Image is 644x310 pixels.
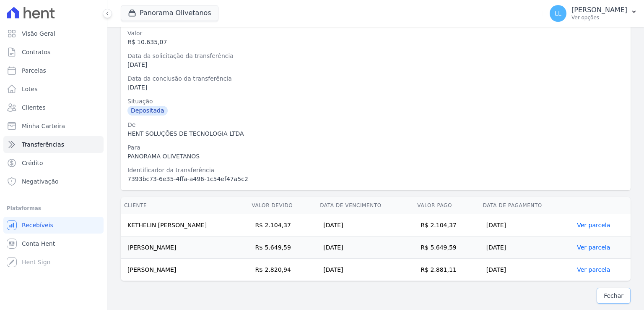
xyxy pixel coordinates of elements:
[3,118,104,134] a: Minha Carteira
[317,197,414,214] th: Data de Vencimento
[555,11,561,16] span: LL
[3,155,104,171] a: Crédito
[3,235,104,252] a: Conta Hent
[127,175,624,184] div: 7393bc73-6e35-4ffa-a496-1c54ef47a5c2
[317,236,414,259] td: [DATE]
[127,83,624,92] div: [DATE]
[22,140,64,149] span: Transferências
[22,103,45,112] span: Clientes
[3,62,104,79] a: Parcelas
[414,236,479,259] td: R$ 5.649,59
[3,136,104,153] a: Transferências
[121,259,248,281] td: [PERSON_NAME]
[597,288,631,304] a: Fechar
[3,44,104,60] a: Contratos
[22,159,43,167] span: Crédito
[317,259,414,281] td: [DATE]
[248,259,317,281] td: R$ 2.820,94
[543,2,644,25] button: LL [PERSON_NAME] Ver opções
[121,197,248,214] th: Cliente
[3,25,104,42] a: Visão Geral
[414,259,479,281] td: R$ 2.881,11
[127,52,624,60] div: Data da solicitação da transferência
[22,48,50,56] span: Contratos
[3,217,104,234] a: Recebíveis
[604,292,623,300] span: Fechar
[22,29,55,38] span: Visão Geral
[480,259,574,281] td: [DATE]
[127,143,624,152] div: Para
[7,203,100,213] div: Plataformas
[121,214,248,236] td: KETHELIN [PERSON_NAME]
[22,85,38,93] span: Lotes
[480,197,574,214] th: Data de Pagamento
[414,214,479,236] td: R$ 2.104,37
[480,236,574,259] td: [DATE]
[127,129,624,138] div: HENT SOLUÇÕES DE TECNOLOGIA LTDA
[577,266,610,273] a: Ver parcela
[571,6,627,14] p: [PERSON_NAME]
[571,14,627,21] p: Ver opções
[248,236,317,259] td: R$ 5.649,59
[22,177,59,186] span: Negativação
[3,81,104,97] a: Lotes
[480,214,574,236] td: [DATE]
[127,60,624,69] div: [DATE]
[127,166,624,175] div: Identificador da transferência
[22,122,65,130] span: Minha Carteira
[22,66,46,75] span: Parcelas
[127,29,624,38] div: Valor
[577,222,610,229] a: Ver parcela
[121,236,248,259] td: [PERSON_NAME]
[3,99,104,116] a: Clientes
[127,152,624,161] div: PANORAMA OLIVETANOS
[22,239,55,248] span: Conta Hent
[127,74,624,83] div: Data da conclusão da transferência
[22,221,53,229] span: Recebíveis
[248,214,317,236] td: R$ 2.104,37
[317,214,414,236] td: [DATE]
[127,38,624,47] div: R$ 10.635,07
[577,244,610,251] a: Ver parcela
[248,197,317,214] th: Valor devido
[3,173,104,190] a: Negativação
[414,197,479,214] th: Valor pago
[127,121,624,129] div: De
[127,97,624,106] div: Situação
[121,5,218,21] button: Panorama Olivetanos
[127,106,168,116] div: Depositada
